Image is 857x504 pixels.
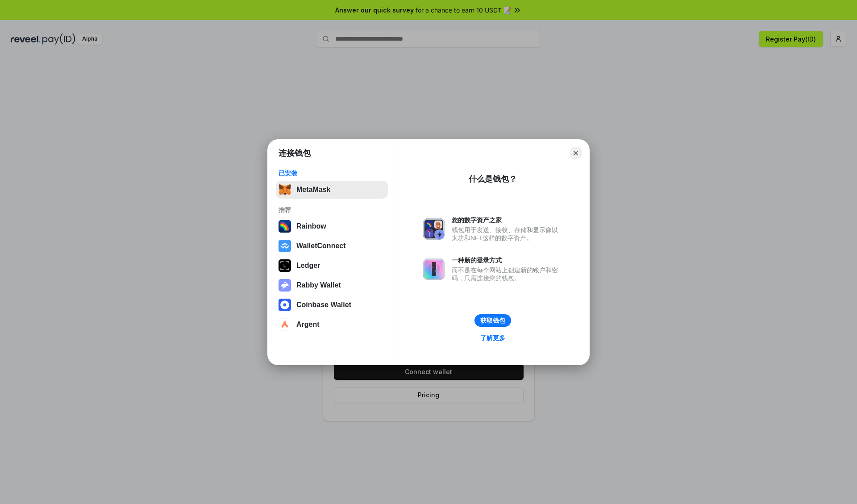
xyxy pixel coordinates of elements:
[279,169,385,177] div: 已安装
[276,276,388,294] button: Rabby Wallet
[480,317,505,325] div: 获取钱包
[452,266,562,282] div: 而不是在每个网站上创建新的账户和密码，只需连接您的钱包。
[296,301,351,309] div: Coinbase Wallet
[570,147,582,159] button: Close
[475,332,511,344] a: 了解更多
[279,279,291,292] img: svg+xml,%3Csvg%20xmlns%3D%22http%3A%2F%2Fwww.w3.org%2F2000%2Fsvg%22%20fill%3D%22none%22%20viewBox...
[296,281,341,289] div: Rabby Wallet
[452,226,562,242] div: 钱包用于发送、接收、存储和显示像以太坊和NFT这样的数字资产。
[480,334,505,342] div: 了解更多
[279,183,291,196] img: svg+xml,%3Csvg%20fill%3D%22none%22%20height%3D%2233%22%20viewBox%3D%220%200%2035%2033%22%20width%...
[469,174,517,184] div: 什么是钱包？
[452,256,562,264] div: 一种新的登录方式
[296,222,326,230] div: Rainbow
[423,258,445,280] img: svg+xml,%3Csvg%20xmlns%3D%22http%3A%2F%2Fwww.w3.org%2F2000%2Fsvg%22%20fill%3D%22none%22%20viewBox...
[276,316,388,333] button: Argent
[279,206,385,214] div: 推荐
[276,237,388,255] button: WalletConnect
[279,259,291,272] img: svg+xml,%3Csvg%20xmlns%3D%22http%3A%2F%2Fwww.w3.org%2F2000%2Fsvg%22%20width%3D%2228%22%20height%3...
[279,318,291,331] img: svg+xml,%3Csvg%20width%3D%2228%22%20height%3D%2228%22%20viewBox%3D%220%200%2028%2028%22%20fill%3D...
[276,217,388,235] button: Rainbow
[296,242,346,250] div: WalletConnect
[276,296,388,314] button: Coinbase Wallet
[276,257,388,275] button: Ledger
[423,218,445,240] img: svg+xml,%3Csvg%20xmlns%3D%22http%3A%2F%2Fwww.w3.org%2F2000%2Fsvg%22%20fill%3D%22none%22%20viewBox...
[296,186,330,194] div: MetaMask
[452,216,562,224] div: 您的数字资产之家
[276,181,388,199] button: MetaMask
[279,148,311,158] h1: 连接钱包
[296,262,320,270] div: Ledger
[279,240,291,252] img: svg+xml,%3Csvg%20width%3D%2228%22%20height%3D%2228%22%20viewBox%3D%220%200%2028%2028%22%20fill%3D...
[279,299,291,311] img: svg+xml,%3Csvg%20width%3D%2228%22%20height%3D%2228%22%20viewBox%3D%220%200%2028%2028%22%20fill%3D...
[474,314,511,327] button: 获取钱包
[279,220,291,233] img: svg+xml,%3Csvg%20width%3D%22120%22%20height%3D%22120%22%20viewBox%3D%220%200%20120%20120%22%20fil...
[296,321,320,329] div: Argent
